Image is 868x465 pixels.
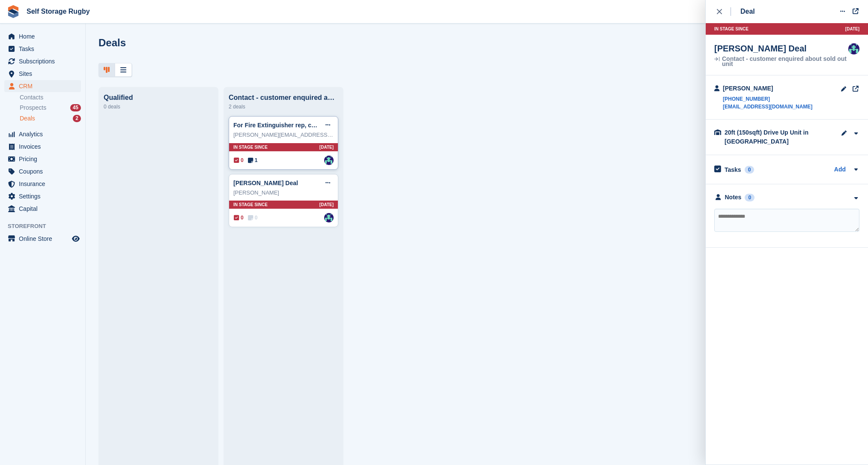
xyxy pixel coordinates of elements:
[745,194,755,201] div: 0
[19,43,70,55] span: Tasks
[229,102,338,112] div: 2 deals
[723,103,812,111] a: [EMAIL_ADDRESS][DOMAIN_NAME]
[233,122,403,129] a: For Fire Extinguisher rep, contact if a 5ft becomes available
[19,233,70,245] span: Online Store
[4,43,81,55] a: menu
[725,166,741,174] h2: Tasks
[19,80,70,92] span: CRM
[4,30,81,42] a: menu
[845,26,859,32] span: [DATE]
[324,213,334,222] a: Chris Palmer
[714,56,848,66] div: Contact - customer enquired about sold out unit
[19,68,70,80] span: Sites
[229,94,338,102] div: Contact - customer enquired about sold out unit
[745,166,755,174] div: 0
[70,104,81,111] div: 45
[19,153,70,165] span: Pricing
[725,128,810,146] div: 20ft (150sqft) Drive Up Unit in [GEOGRAPHIC_DATA]
[714,43,848,54] div: [PERSON_NAME] Deal
[4,165,81,177] a: menu
[19,190,70,202] span: Settings
[20,103,81,112] a: Prospects 45
[233,189,334,197] div: [PERSON_NAME]
[4,128,81,140] a: menu
[19,30,70,42] span: Home
[725,193,742,202] div: Notes
[20,93,81,102] a: Contacts
[20,104,46,112] span: Prospects
[8,222,85,231] span: Storefront
[4,233,81,245] a: menu
[20,114,35,123] span: Deals
[73,115,81,122] div: 2
[234,156,244,164] span: 0
[19,141,70,153] span: Invoices
[233,144,268,150] span: In stage since
[23,4,93,18] a: Self Storage Rugby
[324,156,334,165] img: Chris Palmer
[740,6,755,17] div: Deal
[233,180,298,186] a: [PERSON_NAME] Deal
[20,114,81,123] a: Deals 2
[19,55,70,67] span: Subscriptions
[104,102,213,112] div: 0 deals
[4,153,81,165] a: menu
[19,203,70,215] span: Capital
[248,214,258,222] span: 0
[7,5,20,18] img: stora-icon-8386f47178a22dfd0bd8f6a31ec36ba5ce8667c1dd55bd0f319d3a0aa187defe.svg
[848,43,859,54] img: Chris Palmer
[723,84,812,93] div: [PERSON_NAME]
[71,234,81,244] a: Preview store
[4,178,81,190] a: menu
[4,141,81,153] a: menu
[233,131,334,139] div: [PERSON_NAME][EMAIL_ADDRESS][DOMAIN_NAME]
[319,144,334,150] span: [DATE]
[4,203,81,215] a: menu
[104,94,213,102] div: Qualified
[19,165,70,177] span: Coupons
[4,80,81,92] a: menu
[98,37,126,48] h1: Deals
[723,95,812,103] a: [PHONE_NUMBER]
[4,190,81,202] a: menu
[234,214,244,222] span: 0
[714,26,749,32] span: In stage since
[233,201,268,208] span: In stage since
[4,55,81,67] a: menu
[19,128,70,140] span: Analytics
[4,68,81,80] a: menu
[834,165,846,175] a: Add
[248,156,258,164] span: 1
[319,201,334,208] span: [DATE]
[19,178,70,190] span: Insurance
